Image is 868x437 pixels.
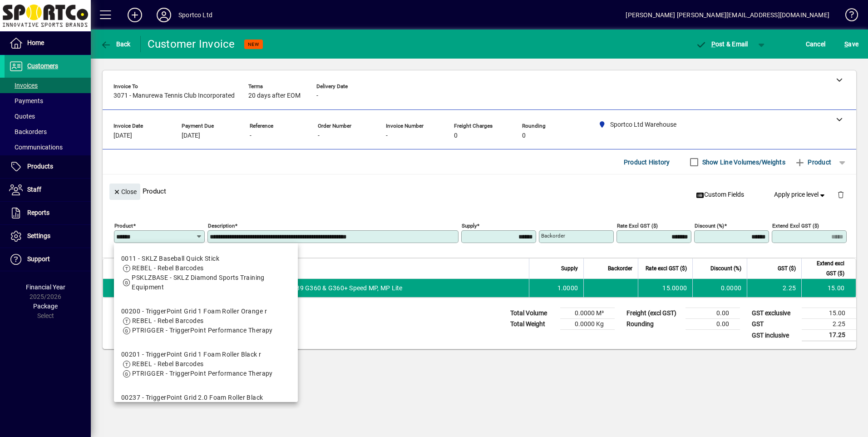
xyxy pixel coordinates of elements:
[132,317,204,324] span: REBEL - Rebel Barcodes
[114,386,298,429] mat-option: 00237 - TriggerPoint Grid 2.0 Foam Roller Black
[686,319,740,330] td: 0.00
[462,223,477,229] mat-label: Supply
[114,299,298,343] mat-option: 00200 - TriggerPoint Grid 1 Foam Roller Orange r
[506,308,560,319] td: Total Volume
[747,279,801,297] td: 2.25
[114,223,133,229] mat-label: Product
[114,343,298,386] mat-option: 00201 - TriggerPoint Grid 1 Foam Roller Black r
[149,7,178,23] button: Profile
[778,263,796,273] span: GST ($)
[132,370,273,377] span: PTRIGGER - TriggerPoint Performance Therapy
[9,113,35,120] span: Quotes
[747,319,802,330] td: GST
[248,92,301,99] span: 20 days after EOM
[711,40,715,48] span: P
[696,190,744,199] span: Custom Fields
[5,225,91,248] a: Settings
[802,308,856,319] td: 15.00
[560,308,615,319] td: 0.0000 M³
[132,327,273,334] span: PTRIGGER - TriggerPoint Performance Therapy
[248,41,259,47] span: NEW
[27,39,44,46] span: Home
[844,37,858,51] span: ave
[121,350,273,359] div: 00201 - TriggerPoint Grid 1 Foam Roller Black r
[806,37,826,51] span: Cancel
[802,330,856,341] td: 17.25
[794,155,831,169] span: Product
[100,40,131,48] span: Back
[506,319,560,330] td: Total Weight
[801,279,856,297] td: 15.00
[27,255,50,263] span: Support
[318,132,320,139] span: -
[624,155,670,169] span: Product History
[454,132,458,139] span: 0
[27,232,50,239] span: Settings
[109,184,140,200] button: Close
[695,40,748,48] span: ost & Email
[830,184,852,205] button: Delete
[9,144,63,151] span: Communications
[790,154,836,170] button: Product
[557,283,578,293] span: 1.0000
[522,132,526,139] span: 0
[608,263,632,273] span: Backorder
[206,283,403,293] span: HEAD Tennis Grommet Set TK339 G360 & G360+ Speed MP, MP Lite
[5,179,91,201] a: Staff
[695,223,724,229] mat-label: Discount (%)
[107,187,143,195] app-page-header-button: Close
[132,360,204,367] span: REBEL - Rebel Barcodes
[5,202,91,224] a: Reports
[5,78,91,93] a: Invoices
[622,319,686,330] td: Rounding
[121,254,291,263] div: 0011 - SKLZ Baseball Quick Stick
[114,247,298,299] mat-option: 0011 - SKLZ Baseball Quick Stick
[770,187,830,203] button: Apply price level
[5,155,91,178] a: Products
[98,36,133,52] button: Back
[178,8,212,22] div: Sportco Ltd
[208,223,235,229] mat-label: Description
[617,223,658,229] mat-label: Rate excl GST ($)
[33,303,58,310] span: Package
[121,393,273,402] div: 00237 - TriggerPoint Grid 2.0 Foam Roller Black
[250,132,252,139] span: -
[774,190,827,199] span: Apply price level
[626,8,829,22] div: [PERSON_NAME] [PERSON_NAME][EMAIL_ADDRESS][DOMAIN_NAME]
[5,32,91,55] a: Home
[691,36,753,52] button: Post & Email
[700,158,785,167] label: Show Line Volumes/Weights
[9,97,43,104] span: Payments
[5,124,91,139] a: Backorders
[27,62,58,70] span: Customers
[113,184,137,199] span: Close
[807,258,844,278] span: Extend excl GST ($)
[113,92,235,99] span: 3071 - Manurewa Tennis Club Incorporated
[644,283,687,293] div: 15.0000
[113,132,132,139] span: [DATE]
[646,263,687,273] span: Rate excl GST ($)
[747,330,802,341] td: GST inclusive
[132,264,204,272] span: REBEL - Rebel Barcodes
[561,263,578,273] span: Supply
[692,187,748,203] button: Custom Fields
[747,308,802,319] td: GST exclusive
[5,139,91,155] a: Communications
[838,2,857,31] a: Knowledge Base
[710,263,741,273] span: Discount (%)
[27,186,41,193] span: Staff
[844,40,848,48] span: S
[386,132,388,139] span: -
[5,109,91,124] a: Quotes
[5,248,91,271] a: Support
[9,128,47,135] span: Backorders
[27,163,53,170] span: Products
[121,307,273,316] div: 00200 - TriggerPoint Grid 1 Foam Roller Orange r
[802,319,856,330] td: 2.25
[148,37,235,51] div: Customer Invoice
[692,279,747,297] td: 0.0000
[560,319,615,330] td: 0.0000 Kg
[182,132,200,139] span: [DATE]
[120,7,149,23] button: Add
[772,223,819,229] mat-label: Extend excl GST ($)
